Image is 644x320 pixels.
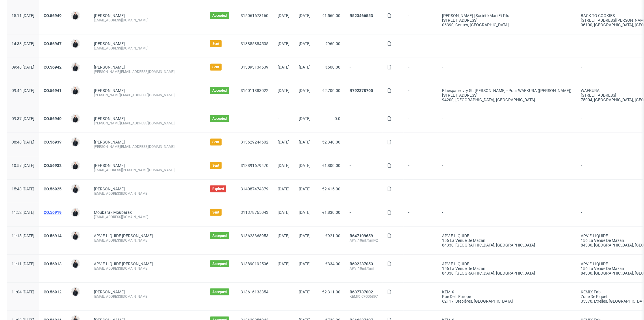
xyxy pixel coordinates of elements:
a: CO.56932 [44,163,62,168]
span: 09:37 [DATE] [12,116,34,121]
span: [DATE] [299,88,311,93]
span: Accepted [212,116,227,121]
span: €1,830.00 [322,210,340,215]
span: - [442,210,571,219]
a: [PERSON_NAME] [94,163,125,168]
span: [DATE] [299,233,311,238]
span: - [350,210,378,219]
span: - [278,290,289,304]
div: [PERSON_NAME][EMAIL_ADDRESS][DOMAIN_NAME] [94,93,201,98]
img: Adrian Margula [71,208,79,216]
div: APV E-LIQUIDE [442,233,571,238]
div: [EMAIL_ADDRESS][DOMAIN_NAME] [94,18,201,23]
span: 14:38 [DATE] [12,41,34,46]
a: CO.56942 [44,65,62,69]
span: - [408,187,433,196]
a: CO.56940 [44,116,62,121]
span: 15:48 [DATE] [12,187,34,191]
span: 15:11 [DATE] [12,13,34,18]
span: 09:48 [DATE] [12,65,34,69]
span: Sent [212,210,219,215]
span: [DATE] [299,65,311,69]
a: [PERSON_NAME] [94,140,125,144]
div: [PERSON_NAME][EMAIL_ADDRESS][DOMAIN_NAME] [94,69,201,74]
span: 09:46 [DATE] [12,88,34,93]
span: €600.00 [325,65,340,69]
span: [DATE] [278,65,289,69]
div: [EMAIL_ADDRESS][DOMAIN_NAME] [94,294,201,299]
span: [DATE] [299,140,311,144]
a: [PERSON_NAME] [94,290,125,294]
a: R637737002 [350,290,373,294]
div: [PERSON_NAME][EMAIL_ADDRESS][DOMAIN_NAME] [94,144,201,149]
a: R692287053 [350,262,373,266]
span: [DATE] [278,163,289,168]
a: [PERSON_NAME] [94,13,125,18]
img: Adrian Margula [71,161,79,170]
span: Sent [212,163,219,168]
a: 313623368953 [241,233,268,238]
span: - [408,210,433,219]
a: R647109659 [350,233,373,238]
span: - [350,140,378,149]
span: Accepted [212,233,227,238]
a: [PERSON_NAME] [94,116,125,121]
span: €334.00 [325,262,340,266]
a: 313629244602 [241,140,268,144]
div: Bluespace Ivry St. [PERSON_NAME] - pour WAEKURA ([PERSON_NAME]) [442,88,571,93]
div: 84330, [GEOGRAPHIC_DATA] , [GEOGRAPHIC_DATA] [442,271,571,275]
div: APV_10ml75mlv2 [350,238,378,243]
a: APV E-LIQUIDE [PERSON_NAME] [94,233,153,238]
a: 313891679470 [241,163,268,168]
span: - [408,65,433,74]
a: CO.56914 [44,233,62,238]
div: [EMAIL_ADDRESS][DOMAIN_NAME] [94,46,201,51]
span: [DATE] [278,41,289,46]
span: [DATE] [299,210,311,215]
a: 313616133354 [241,290,268,294]
a: [PERSON_NAME] [94,88,125,93]
span: - [408,262,433,275]
a: [PERSON_NAME] [94,65,125,69]
span: [DATE] [278,88,289,93]
a: 313893134539 [241,65,268,69]
span: - [278,116,289,126]
span: Accepted [212,290,227,294]
a: 311378765043 [241,210,268,215]
span: - [442,65,571,74]
span: - [350,187,378,196]
span: Accepted [212,88,227,93]
div: 156 La Venue de Mazan [442,238,571,243]
span: [DATE] [278,262,289,266]
span: - [442,163,571,172]
span: - [408,290,433,304]
div: [EMAIL_ADDRESS][DOMAIN_NAME] [94,238,201,243]
span: €2,311.00 [322,290,340,294]
a: 315061673160 [241,13,268,18]
span: [DATE] [278,140,289,144]
div: [EMAIL_ADDRESS][DOMAIN_NAME] [94,191,201,196]
span: [DATE] [278,210,289,215]
span: - [408,140,433,149]
img: Adrian Margula [71,232,79,240]
span: €2,340.00 [322,140,340,144]
div: KEMIX_CF006897 [350,294,378,299]
span: 11:52 [DATE] [12,210,34,215]
div: [EMAIL_ADDRESS][PERSON_NAME][DOMAIN_NAME] [94,168,201,172]
div: Rue de l'Europe [442,294,571,299]
a: [PERSON_NAME] [94,187,125,191]
a: 316011383022 [241,88,268,93]
div: [PERSON_NAME][EMAIL_ADDRESS][DOMAIN_NAME] [94,121,201,126]
span: Accepted [212,262,227,266]
span: - [408,13,433,27]
span: - [408,163,433,172]
span: Accepted [212,13,227,18]
span: [DATE] [278,187,289,191]
span: - [408,116,433,126]
span: [DATE] [278,233,289,238]
div: APV E-LIQUIDE [442,262,571,266]
div: 62117, Brebières , [GEOGRAPHIC_DATA] [442,299,571,304]
a: Moubarak Moubarak [94,210,132,215]
a: 314087474379 [241,187,268,191]
a: CO.56919 [44,210,62,215]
